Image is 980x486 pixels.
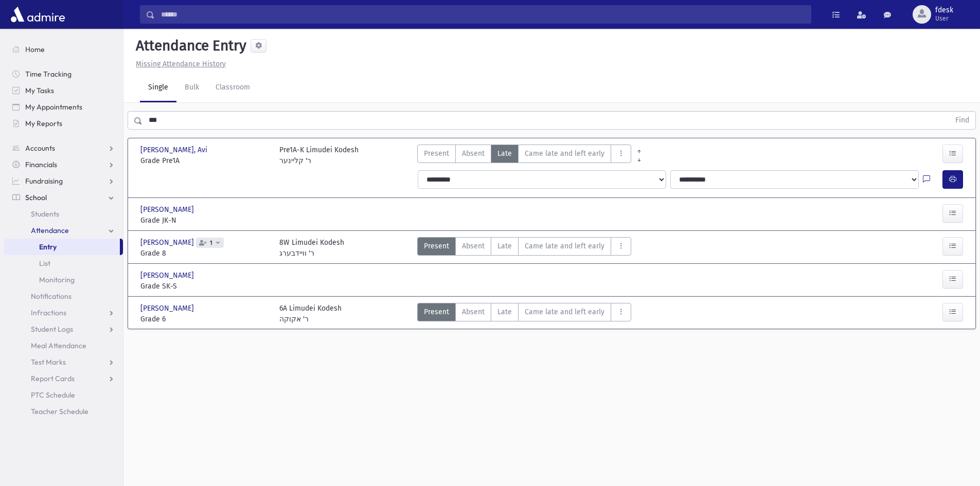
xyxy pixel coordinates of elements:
div: Pre1A-K Limudei Kodesh ר' קליינער [279,145,359,166]
input: Search [155,5,811,24]
u: Missing Attendance History [136,60,226,68]
span: Meal Attendance [31,341,86,350]
span: Fundraising [25,176,63,186]
span: Present [424,307,449,317]
a: Missing Attendance History [132,60,226,68]
span: Late [497,307,512,317]
span: Teacher Schedule [31,407,88,416]
a: My Tasks [4,82,123,99]
span: Absent [462,148,485,159]
span: Time Tracking [25,69,72,79]
a: Report Cards [4,370,123,387]
a: Fundraising [4,173,123,189]
a: Test Marks [4,354,123,370]
a: PTC Schedule [4,387,123,403]
a: Monitoring [4,272,123,288]
div: AttTypes [417,145,631,166]
span: fdesk [935,6,953,14]
span: Grade Pre1A [140,155,269,166]
span: Monitoring [39,275,75,284]
span: Grade JK-N [140,215,269,226]
a: Accounts [4,140,123,156]
a: Home [4,41,123,58]
a: List [4,255,123,272]
span: School [25,193,47,202]
span: Came late and left early [525,148,604,159]
span: Test Marks [31,357,66,367]
span: Grade SK-S [140,281,269,292]
span: My Appointments [25,102,82,112]
span: Entry [39,242,57,251]
a: Entry [4,239,120,255]
span: My Tasks [25,86,54,95]
a: Infractions [4,304,123,321]
a: Notifications [4,288,123,304]
a: Financials [4,156,123,173]
div: AttTypes [417,237,631,259]
a: Meal Attendance [4,337,123,354]
span: Infractions [31,308,66,317]
span: [PERSON_NAME] [140,270,196,281]
span: [PERSON_NAME], Avi [140,145,209,155]
span: Students [31,209,59,219]
span: [PERSON_NAME] [140,303,196,314]
span: Late [497,148,512,159]
span: Home [25,45,45,54]
button: Find [949,112,975,129]
span: Accounts [25,143,55,153]
h5: Attendance Entry [132,37,246,55]
span: Present [424,148,449,159]
a: Students [4,206,123,222]
a: Attendance [4,222,123,239]
span: My Reports [25,119,62,128]
span: [PERSON_NAME] [140,204,196,215]
span: Grade 8 [140,248,269,259]
span: Notifications [31,292,72,301]
a: Bulk [176,74,207,102]
a: Classroom [207,74,258,102]
span: 1 [208,240,215,246]
span: User [935,14,953,23]
div: 8W Limudei Kodesh ר' וויידבערג [279,237,344,259]
span: PTC Schedule [31,390,75,400]
span: Late [497,241,512,251]
span: Attendance [31,226,69,235]
a: My Appointments [4,99,123,115]
a: Teacher Schedule [4,403,123,420]
div: 6A Limudei Kodesh ר' אקוקה [279,303,342,325]
a: Student Logs [4,321,123,337]
div: AttTypes [417,303,631,325]
a: School [4,189,123,206]
span: Present [424,241,449,251]
span: List [39,259,50,268]
img: AdmirePro [8,4,67,25]
span: Absent [462,241,485,251]
span: Financials [25,160,57,169]
a: Single [140,74,176,102]
span: Student Logs [31,325,73,334]
span: Came late and left early [525,307,604,317]
span: Report Cards [31,374,75,383]
a: Time Tracking [4,66,123,82]
span: Grade 6 [140,314,269,325]
span: [PERSON_NAME] [140,237,196,248]
span: Came late and left early [525,241,604,251]
span: Absent [462,307,485,317]
a: My Reports [4,115,123,132]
